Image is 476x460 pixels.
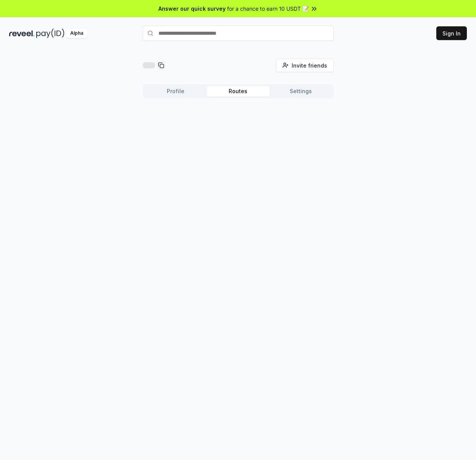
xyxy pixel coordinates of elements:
img: pay_id [36,29,65,38]
span: for a chance to earn 10 USDT 📝 [227,5,309,13]
button: Sign In [436,26,467,40]
img: reveel_dark [9,29,35,38]
button: Invite friends [276,58,334,72]
button: Routes [207,86,269,97]
button: Profile [144,86,207,97]
span: Invite friends [292,61,327,69]
span: Answer our quick survey [158,5,226,13]
button: Settings [269,86,332,97]
div: Alpha [66,29,87,38]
